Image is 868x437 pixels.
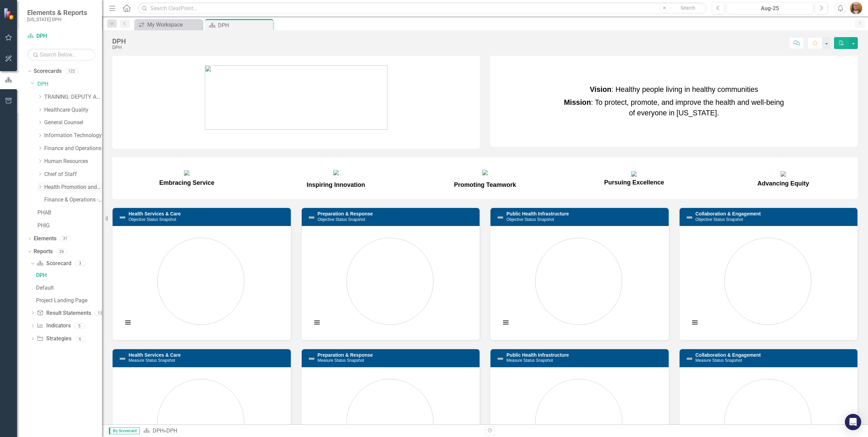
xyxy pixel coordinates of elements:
[37,222,102,230] a: PHIG
[3,8,15,20] img: ClearPoint Strategy
[184,170,189,176] img: mceclip9.png
[44,145,102,152] a: Finance and Operations
[497,231,660,333] svg: Interactive chart
[37,309,91,317] a: Result Statements
[44,196,102,204] a: Finance & Operations - ARCHIVE
[75,336,86,342] div: 6
[112,37,126,45] div: DPH
[312,318,322,327] button: View chart menu, Chart
[34,270,102,281] a: DPH
[671,3,705,13] button: Search
[696,211,761,216] a: Collaboration & Engagement
[696,352,761,358] a: Collaboration & Engagement
[44,183,102,191] a: Health Promotion and Services
[757,170,809,187] span: Advancing Equity
[781,171,786,177] img: mceclip13.png
[129,217,176,222] small: Objective Status Snapshot
[845,414,861,430] div: Open Intercom Messenger
[318,358,364,363] small: Measure Status Snapshot
[685,213,694,222] img: Not Defined
[34,282,102,293] a: Default
[44,171,102,178] a: Chief of Staff
[60,236,71,242] div: 31
[686,231,851,333] div: Chart. Highcharts interactive chart.
[27,17,87,22] small: [US_STATE] DPH
[44,132,102,140] a: Information Technology
[129,211,181,216] a: Health Services & Care
[318,211,373,216] a: Preparation & Response
[307,355,316,363] img: Not Defined
[119,231,282,333] svg: Interactive chart
[850,2,862,14] img: Mary Ramirez
[496,355,504,363] img: Not Defined
[119,231,284,333] div: Chart. Highcharts interactive chart.
[138,2,707,14] input: Search ClearPoint...
[729,4,811,13] div: Aug-25
[112,45,126,50] div: DPH
[129,352,181,358] a: Health Services & Care
[482,170,488,175] img: mceclip11.png
[497,231,662,333] div: Chart. Highcharts interactive chart.
[75,260,86,266] div: 3
[36,272,102,278] div: DPH
[727,2,813,14] button: Aug-25
[95,310,105,316] div: 12
[308,231,473,333] div: Chart. Highcharts interactive chart.
[136,20,201,29] a: My Workspace
[27,49,95,61] input: Search Below...
[37,322,70,330] a: Indicators
[166,427,177,434] div: DPH
[159,179,214,186] span: Embracing Service
[129,358,175,363] small: Measure Status Snapshot
[27,9,87,17] span: Elements & Reports
[590,85,758,94] span: : Healthy people living in healthy communities
[686,231,849,333] svg: Interactive chart
[37,80,102,88] a: DPH
[37,209,102,217] a: PHAB
[65,68,78,74] div: 122
[37,335,71,343] a: Strategies
[690,318,700,327] button: View chart menu, Chart
[307,181,365,188] span: Inspiring Innovation
[147,20,201,29] div: My Workspace
[218,21,271,30] div: DPH
[56,249,67,255] div: 26
[333,170,339,175] img: mceclip10.png
[44,158,102,165] a: Human Resources
[564,98,784,117] span: : To protect, promote, and improve the health and well-being of everyone in [US_STATE].
[27,32,95,40] a: DPH
[34,248,53,256] a: Reports
[604,170,664,186] span: Pursuing Excellence
[44,119,102,127] a: General Counsel
[74,323,85,329] div: 5
[506,211,569,216] a: Public Health Infrastructure
[308,231,471,333] svg: Interactive chart
[118,355,127,363] img: Not Defined
[318,352,373,358] a: Preparation & Response
[34,67,62,75] a: Scorecards
[506,358,553,363] small: Measure Status Snapshot
[109,427,140,434] span: By Scorecard
[696,217,743,222] small: Objective Status Snapshot
[37,260,71,268] a: Scorecard
[44,106,102,114] a: Healthcare Quality
[36,297,102,304] div: Project Landing Page
[34,235,56,243] a: Elements
[36,285,102,291] div: Default
[118,213,127,222] img: Not Defined
[307,213,316,222] img: Not Defined
[34,295,102,306] a: Project Landing Page
[590,85,612,94] strong: Vision
[685,355,694,363] img: Not Defined
[153,427,164,434] a: DPH
[696,358,742,363] small: Measure Status Snapshot
[44,93,102,101] a: TRAINING: DEPUTY AREA
[501,318,511,327] button: View chart menu, Chart
[123,318,133,327] button: View chart menu, Chart
[454,181,516,188] span: Promoting Teamwork
[631,171,637,177] img: mceclip12.png
[681,5,695,11] span: Search
[318,217,365,222] small: Objective Status Snapshot
[506,217,554,222] small: Objective Status Snapshot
